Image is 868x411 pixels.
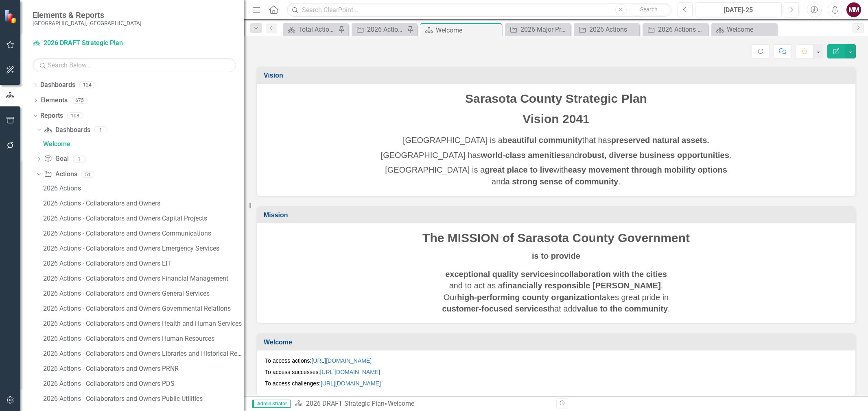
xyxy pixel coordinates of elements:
[727,24,775,35] div: Welcome
[265,357,847,366] p: To access actions:
[645,24,706,35] a: 2026 Actions and Major Projects - Transportation
[445,270,553,279] strong: exceptional quality services
[43,215,244,222] div: 2026 Actions - Collaborators and Owners Capital Projects
[629,4,669,15] button: Search
[41,392,244,405] a: 2026 Actions - Collaborators and Owners Public Utilities
[285,24,336,35] a: Total Actions by Type
[579,151,729,160] strong: robust, diverse business opportunities
[485,165,553,174] strong: great place to live
[43,365,244,372] div: 2026 Actions - Collaborators and Owners PRNR
[33,10,142,20] span: Elements & Reports
[41,227,244,240] a: 2026 Actions - Collaborators and Owners Communications
[505,177,618,186] strong: a strong sense of community
[43,260,244,267] div: 2026 Actions - Collaborators and Owners EIT
[43,305,244,312] div: 2026 Actions - Collaborators and Owners Governmental Relations
[43,395,244,402] div: 2026 Actions - Collaborators and Owners Public Utilities
[385,165,727,186] span: [GEOGRAPHIC_DATA] is a with and .
[44,154,68,164] a: Goal
[846,2,861,17] div: MM
[73,156,86,162] div: 1
[43,230,244,237] div: 2026 Actions - Collaborators and Owners Communications
[422,231,690,244] span: The MISSION of Sarasota County Government
[503,281,661,290] strong: financially responsible [PERSON_NAME]
[436,25,500,35] div: Welcome
[388,400,414,407] div: Welcome
[507,24,568,35] a: 2026 Major Projects
[520,24,568,35] div: 2026 Major Projects
[381,151,732,160] span: [GEOGRAPHIC_DATA] has and .
[658,24,706,35] div: 2026 Actions and Major Projects - Transportation
[41,377,244,390] a: 2026 Actions - Collaborators and Owners PDS
[43,350,244,357] div: 2026 Actions - Collaborators and Owners Libraries and Historical Resources
[43,275,244,282] div: 2026 Actions - Collaborators and Owners Financial Management
[41,362,244,375] a: 2026 Actions - Collaborators and Owners PRNR
[41,182,244,195] a: 2026 Actions
[403,136,709,145] span: [GEOGRAPHIC_DATA] is a that has
[40,96,68,105] a: Elements
[43,200,244,207] div: 2026 Actions - Collaborators and Owners
[354,24,405,35] a: 2026 Actions and Major Projects - Communications
[713,24,775,35] a: Welcome
[264,339,851,346] h3: Welcome
[41,287,244,300] a: 2026 Actions - Collaborators and Owners General Services
[611,136,709,145] strong: preserved natural assets.
[44,170,77,179] a: Actions
[481,151,566,160] strong: world-class amenities
[576,24,637,35] a: 2026 Actions
[465,92,647,105] span: Sarasota County Strategic Plan
[41,317,244,330] a: 2026 Actions - Collaborators and Owners Health and Human Services
[320,369,380,375] a: [URL][DOMAIN_NAME]
[442,304,547,313] strong: customer-focused services
[4,9,18,24] img: ClearPoint Strategy
[698,5,779,15] div: [DATE]-25
[41,332,244,345] a: 2026 Actions - Collaborators and Owners Human Resources
[695,2,782,17] button: [DATE]-25
[43,335,244,342] div: 2026 Actions - Collaborators and Owners Human Resources
[43,245,244,252] div: 2026 Actions - Collaborators and Owners Emergency Services
[41,197,244,210] a: 2026 Actions - Collaborators and Owners
[264,72,851,79] h3: Vision
[560,270,667,279] strong: collaboration with the cities
[503,136,582,145] strong: beautiful community
[43,185,244,192] div: 2026 Actions
[33,58,236,72] input: Search Below...
[298,24,336,35] div: Total Actions by Type
[41,257,244,270] a: 2026 Actions - Collaborators and Owners EIT
[265,380,383,387] span: To access challenges:
[457,293,599,302] strong: high-performing county organization
[81,171,94,178] div: 51
[67,112,83,119] div: 108
[41,212,244,225] a: 2026 Actions - Collaborators and Owners Capital Projects
[41,272,244,285] a: 2026 Actions - Collaborators and Owners Financial Management
[79,82,95,89] div: 124
[265,366,847,378] p: To access successes:
[44,125,90,135] a: Dashboards
[41,137,244,150] a: Welcome
[295,399,550,409] div: »
[94,126,107,133] div: 1
[321,380,381,387] a: [URL][DOMAIN_NAME]
[311,357,372,364] a: [URL][DOMAIN_NAME]
[43,141,244,148] div: Welcome
[41,347,244,360] a: 2026 Actions - Collaborators and Owners Libraries and Historical Resources
[568,165,727,174] strong: easy movement through mobility options
[532,251,580,260] strong: is to provide
[577,304,668,313] strong: value to the community
[43,380,244,387] div: 2026 Actions - Collaborators and Owners PDS
[41,302,244,315] a: 2026 Actions - Collaborators and Owners Governmental Relations
[33,20,142,26] small: [GEOGRAPHIC_DATA], [GEOGRAPHIC_DATA]
[264,212,851,219] h3: Mission
[306,400,385,407] a: 2026 DRAFT Strategic Plan
[40,111,63,121] a: Reports
[40,80,75,90] a: Dashboards
[442,270,670,314] span: in and to act as a . Our takes great pride in that add .
[43,320,244,327] div: 2026 Actions - Collaborators and Owners Health and Human Services
[640,6,658,13] span: Search
[367,24,405,35] div: 2026 Actions and Major Projects - Communications
[33,39,134,48] a: 2026 DRAFT Strategic Plan
[589,24,637,35] div: 2026 Actions
[41,242,244,255] a: 2026 Actions - Collaborators and Owners Emergency Services
[523,112,590,125] span: Vision 2041
[72,97,87,104] div: 675
[287,3,671,17] input: Search ClearPoint...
